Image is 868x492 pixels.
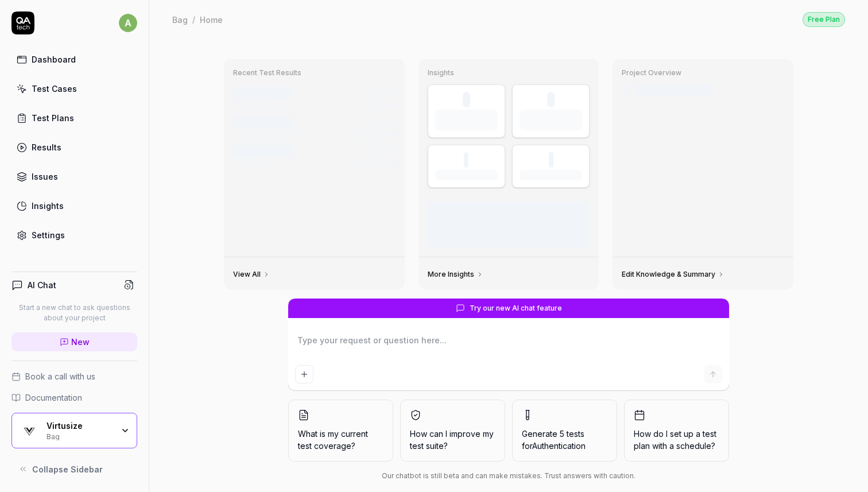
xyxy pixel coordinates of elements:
[233,116,293,128] div: Test run #1233
[25,392,82,404] span: Documentation
[233,145,293,157] div: Test run #1232
[32,141,61,153] div: Results
[11,303,137,323] p: Start a new chat to ask questions about your project
[512,400,617,462] button: Generate 5 tests forAuthentication
[32,83,77,95] div: Test Cases
[373,146,396,157] div: [DATE]
[32,463,103,475] span: Collapse Sidebar
[11,370,137,382] a: Book a call with us
[119,11,137,34] button: a
[11,136,137,158] a: Results
[470,303,562,313] span: Try our new AI chat feature
[11,78,137,100] a: Test Cases
[463,92,470,107] div: 0
[549,152,553,168] div: -
[624,400,729,462] button: How do I set up a test plan with a schedule?
[233,87,293,99] div: Test run #1234
[520,170,582,180] div: Avg Duration
[373,88,396,98] div: 2h ago
[464,152,468,168] div: -
[635,84,712,96] div: Last crawled [DATE]
[119,14,137,32] span: a
[11,332,137,351] a: New
[11,413,137,448] button: Virtusize LogoVirtusizeBag
[298,428,383,452] span: What is my current test coverage?
[233,158,270,169] div: Scheduled
[522,429,586,451] span: Generate 5 tests for Authentication
[11,165,137,188] a: Issues
[233,129,298,140] div: GitHub Push • main
[410,428,495,452] span: How can I improve my test suite?
[803,11,845,27] a: Free Plan
[622,270,724,279] a: Edit Knowledge & Summary
[19,420,40,441] img: Virtusize Logo
[11,224,137,246] a: Settings
[288,400,393,462] button: What is my current test coverage?
[435,110,498,130] div: Test Executions (last 30 days)
[11,392,137,404] a: Documentation
[71,336,90,348] span: New
[428,270,483,279] a: More Insights
[11,458,137,481] button: Collapse Sidebar
[400,400,505,462] button: How can I improve my test suite?
[233,68,396,78] h3: Recent Test Results
[372,117,396,127] div: 4h ago
[200,14,223,25] div: Home
[192,14,195,25] div: /
[233,100,284,110] div: Manual Trigger
[172,14,188,25] div: Bag
[25,370,95,382] span: Book a call with us
[622,68,784,78] h3: Project Overview
[11,48,137,71] a: Dashboard
[46,421,113,431] div: Virtusize
[428,68,590,78] h3: Insights
[32,229,65,241] div: Settings
[435,170,498,180] div: Success Rate
[547,92,555,107] div: 0
[28,279,56,291] h4: AI Chat
[32,200,64,212] div: Insights
[634,428,719,452] span: How do I set up a test plan with a schedule?
[350,158,385,169] div: 12/12 tests
[520,110,582,130] div: Test Cases (enabled)
[295,365,313,383] button: Add attachment
[352,129,385,140] div: 8/12 tests
[32,112,74,124] div: Test Plans
[32,171,58,183] div: Issues
[11,195,137,217] a: Insights
[11,107,137,129] a: Test Plans
[32,53,76,65] div: Dashboard
[46,431,113,440] div: Bag
[288,471,729,481] div: Our chatbot is still beta and can make mistakes. Trust answers with caution.
[359,100,385,110] div: 12 tests
[233,270,270,279] a: View All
